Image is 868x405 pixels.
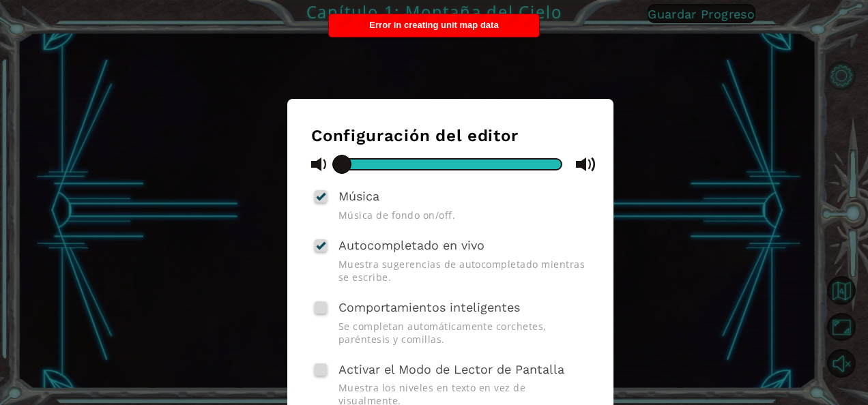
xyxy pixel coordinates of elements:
span: Autocompletado en vivo [338,238,484,252]
span: Muestra sugerencias de autocompletado mientras se escribe. [338,258,590,284]
span: Error in creating unit map data [369,20,498,30]
span: Música de fondo on/off. [338,209,590,222]
span: Música [338,189,379,203]
span: Activar el Modo de Lector de Pantalla [338,362,564,376]
h3: Configuración del editor [311,126,590,145]
span: Comportamientos inteligentes [338,300,520,314]
span: Se completan automáticamente corchetes, paréntesis y comillas. [338,320,590,346]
